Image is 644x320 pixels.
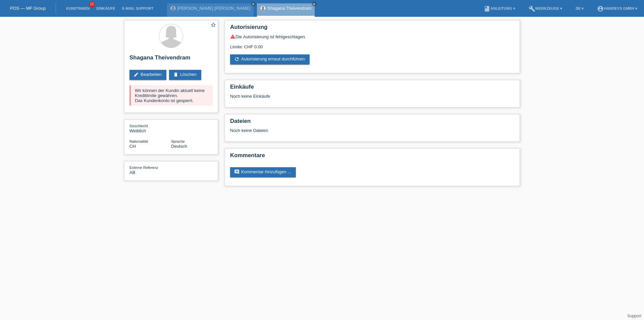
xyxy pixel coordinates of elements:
a: buildWerkzeuge ▾ [525,6,566,10]
span: Deutsch [171,144,187,149]
a: refreshAutorisierung erneut durchführen [230,54,310,64]
h2: Dateien [230,118,515,128]
i: edit [133,72,139,77]
h2: Einkäufe [230,84,515,94]
a: commentKommentar hinzufügen ... [230,167,296,177]
i: refresh [234,56,239,62]
div: AB [129,165,171,175]
i: account_circle [597,5,604,12]
div: Noch keine Dateien [230,128,435,133]
span: Nationalität [129,139,148,143]
a: Support [627,314,641,318]
a: E-Mail Support [119,6,157,10]
i: close [252,2,255,6]
i: warning [230,34,235,39]
span: Geschlecht [129,124,148,128]
i: close [313,2,316,6]
a: account_circleHandeys GmbH ▾ [594,6,641,10]
span: Schweiz [129,144,136,149]
i: star_border [210,22,216,28]
h2: Kommentare [230,152,515,162]
h2: Shagana Theivendram [129,54,213,64]
a: POS — MF Group [10,6,46,11]
span: Sprache [171,139,185,143]
a: close [251,2,256,6]
i: build [529,5,535,12]
a: Kund*innen [63,6,93,10]
i: delete [173,72,178,77]
a: DE ▾ [572,6,587,10]
a: [PERSON_NAME] [PERSON_NAME] [177,6,250,11]
h2: Autorisierung [230,24,515,34]
a: star_border [210,22,216,29]
div: Wir können der Kundin aktuell keine Kreditlimite gewähren. Das Kundenkonto ist gesperrt. [129,85,213,106]
div: Noch keine Einkäufe [230,94,515,104]
div: Die Autorisierung ist fehlgeschlagen. [230,34,515,39]
a: Shagana Theivendram [267,6,311,11]
span: Externe Referenz [129,166,158,170]
div: Weiblich [129,123,171,133]
a: bookAnleitung ▾ [480,6,518,10]
a: editBearbeiten [129,70,166,80]
div: Limite: CHF 0.00 [230,39,515,49]
a: deleteLöschen [169,70,201,80]
a: close [312,2,317,6]
i: comment [234,169,239,175]
a: Einkäufe [93,6,118,10]
i: book [484,5,490,12]
span: 15 [89,2,95,7]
